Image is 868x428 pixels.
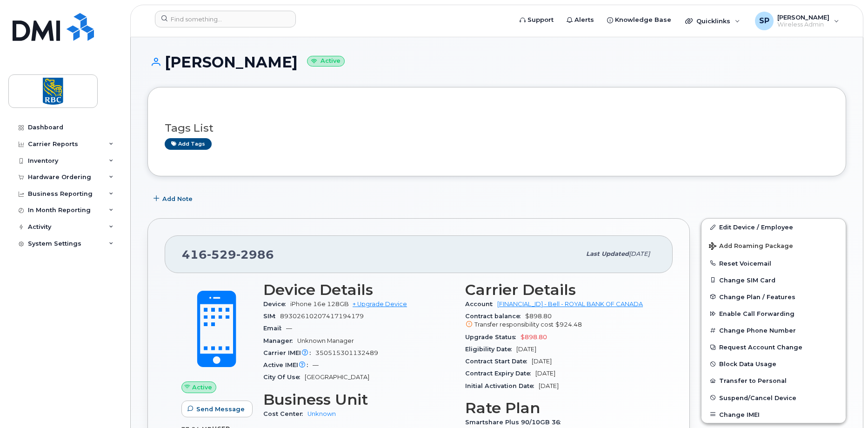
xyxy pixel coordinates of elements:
[263,410,307,417] span: Cost Center
[147,54,846,70] h1: [PERSON_NAME]
[497,301,643,308] a: [FINANCIAL_ID] - Bell - ROYAL BANK OF CANADA
[165,122,829,134] h3: Tags List
[701,372,846,389] button: Transfer to Personal
[719,394,796,401] span: Suspend/Cancel Device
[263,374,305,381] span: City Of Use
[701,255,846,272] button: Reset Voicemail
[719,293,795,300] span: Change Plan / Features
[263,301,290,308] span: Device
[719,310,795,317] span: Enable Call Forwarding
[263,337,297,344] span: Manager
[465,281,656,298] h3: Carrier Details
[465,313,656,329] span: $898.80
[297,337,354,344] span: Unknown Manager
[535,370,555,377] span: [DATE]
[315,349,378,356] span: 350515301132489
[465,419,565,426] span: Smartshare Plus 90/10GB 36
[465,382,539,389] span: Initial Activation Date
[709,242,793,251] span: Add Roaming Package
[192,383,212,392] span: Active
[307,56,345,67] small: Active
[263,391,454,408] h3: Business Unit
[465,346,516,353] span: Eligibility Date
[701,305,846,322] button: Enable Call Forwarding
[307,410,336,417] a: Unknown
[263,361,313,368] span: Active IMEI
[465,400,656,416] h3: Rate Plan
[263,313,280,320] span: SIM
[263,281,454,298] h3: Device Details
[701,236,846,255] button: Add Roaming Package
[516,346,536,353] span: [DATE]
[263,349,315,356] span: Carrier IMEI
[207,247,236,261] span: 529
[353,301,407,308] a: + Upgrade Device
[196,405,245,414] span: Send Message
[181,401,253,417] button: Send Message
[539,382,559,389] span: [DATE]
[280,313,364,320] span: 89302610207417194179
[236,247,274,261] span: 2986
[286,325,292,332] span: —
[162,194,193,203] span: Add Note
[465,334,521,341] span: Upgrade Status
[182,247,274,261] span: 416
[305,374,369,381] span: [GEOGRAPHIC_DATA]
[532,358,552,365] span: [DATE]
[465,301,497,308] span: Account
[147,190,200,207] button: Add Note
[701,272,846,288] button: Change SIM Card
[701,355,846,372] button: Block Data Usage
[701,322,846,339] button: Change Phone Number
[586,250,629,257] span: Last updated
[701,288,846,305] button: Change Plan / Features
[701,219,846,235] a: Edit Device / Employee
[465,370,535,377] span: Contract Expiry Date
[165,138,212,150] a: Add tags
[521,334,547,341] span: $898.80
[555,321,582,328] span: $924.48
[701,339,846,355] button: Request Account Change
[465,313,525,320] span: Contract balance
[465,358,532,365] span: Contract Start Date
[290,301,349,308] span: iPhone 16e 128GB
[629,250,650,257] span: [DATE]
[701,389,846,406] button: Suspend/Cancel Device
[263,325,286,332] span: Email
[701,406,846,423] button: Change IMEI
[313,361,319,368] span: —
[474,321,554,328] span: Transfer responsibility cost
